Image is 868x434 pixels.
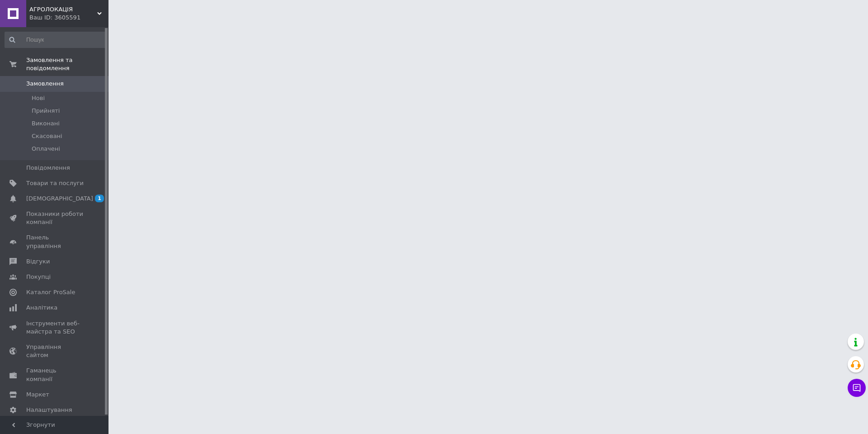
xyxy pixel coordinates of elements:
[32,132,62,140] span: Скасовані
[26,195,93,203] span: [DEMOGRAPHIC_DATA]
[32,145,60,153] span: Оплачені
[26,179,84,187] span: Товари та послуги
[26,304,57,312] span: Аналітика
[26,288,75,296] span: Каталог ProSale
[26,367,84,383] span: Гаманець компанії
[26,234,84,250] span: Панель управління
[26,164,70,172] span: Повідомлення
[95,195,104,202] span: 1
[26,56,108,72] span: Замовлення та повідомлення
[848,379,866,397] button: Чат з покупцем
[26,406,72,414] span: Налаштування
[29,5,97,14] span: АГРОЛОКАЦІЯ
[26,258,50,266] span: Відгуки
[26,80,64,88] span: Замовлення
[26,273,51,281] span: Покупці
[26,320,84,336] span: Інструменти веб-майстра та SEO
[5,32,107,48] input: Пошук
[26,210,84,226] span: Показники роботи компанії
[32,119,60,128] span: Виконані
[26,343,84,359] span: Управління сайтом
[32,107,60,115] span: Прийняті
[26,391,49,399] span: Маркет
[29,14,108,22] div: Ваш ID: 3605591
[32,94,45,102] span: Нові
